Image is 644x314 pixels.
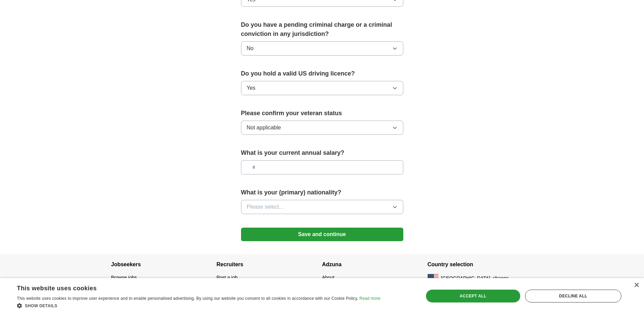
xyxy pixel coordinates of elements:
span: No [247,44,254,53]
div: Close [634,283,639,288]
span: Show details [25,303,57,308]
span: This website uses cookies to improve user experience and to enable personalised advertising. By u... [17,296,358,301]
img: US flag [428,274,438,282]
button: Save and continue [241,228,403,241]
a: Read more, opens a new window [359,296,380,301]
label: Do you have a pending criminal charge or a criminal conviction in any jurisdiction? [241,20,403,39]
div: This website uses cookies [17,282,363,292]
label: What is your current annual salary? [241,148,403,158]
div: Accept all [426,290,520,302]
a: About [322,275,335,280]
span: Not applicable [247,124,281,132]
div: Show details [17,302,380,309]
label: Please confirm your veteran status [241,109,403,118]
a: Post a job [217,275,238,280]
button: No [241,41,403,56]
h4: Country selection [428,255,533,274]
span: Yes [247,84,256,92]
span: Please select... [247,203,284,211]
span: [GEOGRAPHIC_DATA] [441,275,491,282]
div: Decline all [525,290,621,302]
button: Please select... [241,200,403,214]
label: Do you hold a valid US driving licence? [241,69,403,78]
label: What is your (primary) nationality? [241,188,403,197]
a: Browse jobs [111,275,137,280]
button: Not applicable [241,121,403,135]
button: change [493,275,508,282]
button: Yes [241,81,403,95]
